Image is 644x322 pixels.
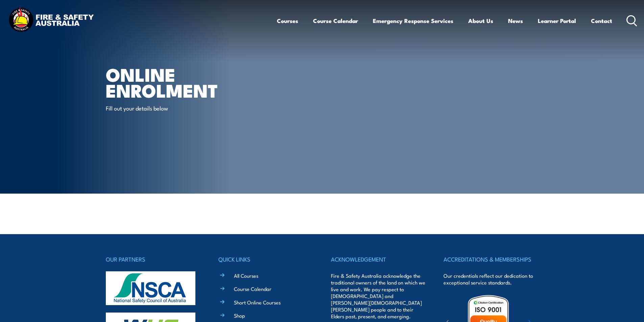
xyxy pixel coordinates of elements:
[277,12,298,30] a: Courses
[331,272,426,320] p: Fire & Safety Australia acknowledge the traditional owners of the land on which we live and work....
[373,12,453,30] a: Emergency Response Services
[468,12,493,30] a: About Us
[106,104,229,112] p: Fill out your details below
[106,66,273,98] h1: Online Enrolment
[331,254,426,264] h4: ACKNOWLEDGEMENT
[234,312,245,319] a: Shop
[218,254,313,264] h4: QUICK LINKS
[444,272,538,286] p: Our credentials reflect our dedication to exceptional service standards.
[508,12,523,30] a: News
[538,12,576,30] a: Learner Portal
[591,12,612,30] a: Contact
[234,272,258,279] a: All Courses
[234,285,271,292] a: Course Calendar
[106,254,200,264] h4: OUR PARTNERS
[106,271,195,305] img: nsca-logo-footer
[313,12,358,30] a: Course Calendar
[234,299,281,306] a: Short Online Courses
[444,254,538,264] h4: ACCREDITATIONS & MEMBERSHIPS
